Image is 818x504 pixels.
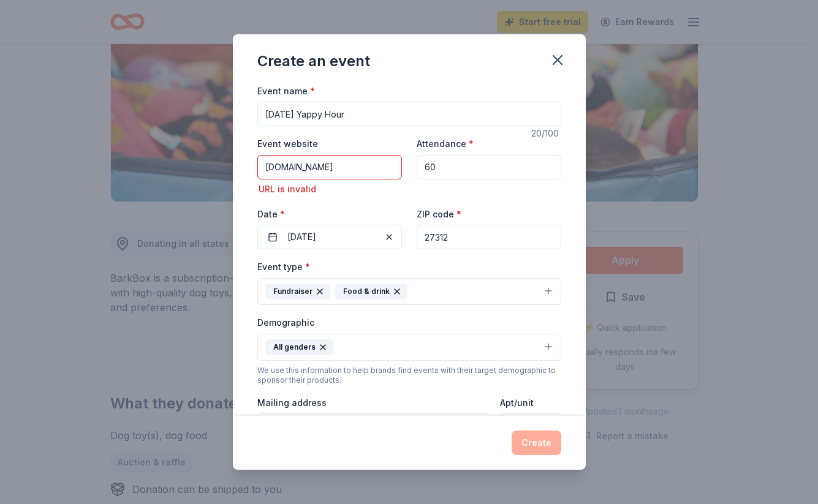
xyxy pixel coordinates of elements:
input: Spring Fundraiser [257,102,561,126]
button: All genders [257,334,561,361]
label: Apt/unit [500,397,534,409]
input: https://www... [257,155,402,179]
input: 20 [417,155,561,179]
input: Enter a US address [257,413,491,438]
label: ZIP code [417,208,461,220]
div: 20 /100 [531,126,561,141]
label: Date [257,208,402,220]
label: Demographic [257,317,314,329]
button: FundraiserFood & drink [257,278,561,305]
button: [DATE] [257,225,402,249]
div: URL is invalid [257,182,402,197]
label: Event name [257,85,315,97]
div: Fundraiser [265,284,330,299]
input: # [500,413,561,438]
input: 12345 (U.S. only) [417,225,561,249]
label: Event website [257,138,318,150]
div: Food & drink [335,284,407,299]
div: Create an event [257,51,370,71]
label: Event type [257,261,310,273]
div: We use this information to help brands find events with their target demographic to sponsor their... [257,366,561,385]
label: Attendance [417,138,474,150]
label: Mailing address [257,397,327,409]
div: All genders [265,339,333,355]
